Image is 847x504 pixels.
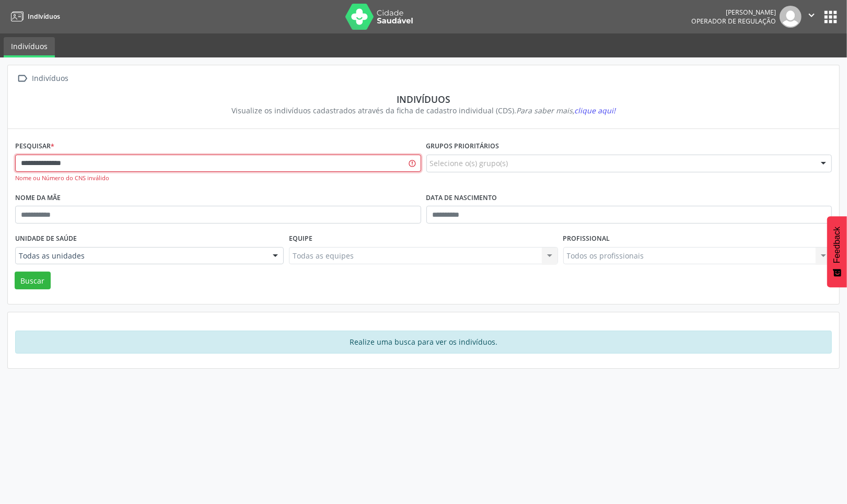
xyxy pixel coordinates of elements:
[430,158,508,169] span: Selecione o(s) grupo(s)
[516,106,616,115] i: Para saber mais,
[821,8,840,26] button: apps
[806,9,817,21] i: 
[15,71,71,86] a:  Indivíduos
[22,105,825,116] div: Visualize os indivíduos cadastrados através da ficha de cadastro individual (CDS).
[15,190,61,206] label: Nome da mãe
[691,8,776,17] div: [PERSON_NAME]
[563,231,610,247] label: Profissional
[30,71,71,86] div: Indivíduos
[574,106,616,115] span: clique aqui!
[832,227,842,263] span: Feedback
[15,331,832,354] div: Realize uma busca para ver os indivíduos.
[15,231,77,247] label: Unidade de saúde
[426,138,500,155] label: Grupos prioritários
[28,12,60,21] span: Indivíduos
[15,138,54,155] label: Pesquisar
[22,93,825,105] div: Indivíduos
[691,17,776,26] span: Operador de regulação
[827,216,847,287] button: Feedback - Mostrar pesquisa
[15,174,421,183] div: Nome ou Número do CNS inválido
[780,6,802,28] img: img
[15,71,30,86] i: 
[426,190,497,206] label: Data de nascimento
[7,8,60,25] a: Indivíduos
[289,231,312,247] label: Equipe
[802,6,821,28] button: 
[19,251,262,261] span: Todas as unidades
[4,37,55,57] a: Indivíduos
[15,272,51,289] button: Buscar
